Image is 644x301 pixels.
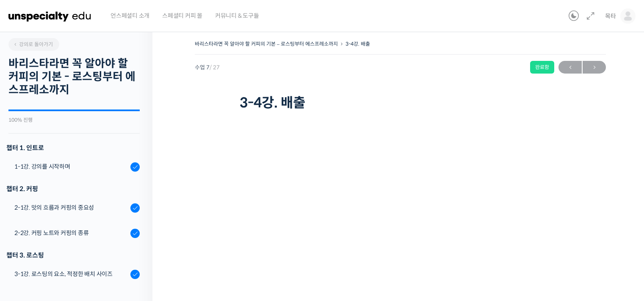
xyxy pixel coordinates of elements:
div: 100% 진행 [8,118,140,123]
div: 챕터 3. 로스팅 [6,249,140,261]
a: 다음→ [583,61,606,74]
span: → [583,62,606,73]
span: 수업 7 [195,65,220,70]
span: ← [558,62,582,73]
div: 3-1강. 로스팅의 요소, 적정한 배치 사이즈 [14,269,128,279]
h1: 3-4강. 배출 [240,95,561,111]
span: 목타 [605,12,616,20]
div: 2-1강. 맛의 흐름과 커핑의 중요성 [14,203,128,212]
a: 바리스타라면 꼭 알아야 할 커피의 기본 – 로스팅부터 에스프레소까지 [195,41,338,47]
a: 3-4강. 배출 [345,41,370,47]
div: 2-2강. 커핑 노트와 커핑의 종류 [14,228,128,238]
span: 강의로 돌아가기 [13,41,53,47]
a: ←이전 [558,61,582,74]
div: 챕터 2. 커핑 [6,183,140,194]
div: 1-1강. 강의를 시작하며 [14,162,128,171]
h2: 바리스타라면 꼭 알아야 할 커피의 기본 - 로스팅부터 에스프레소까지 [8,57,140,97]
a: 강의로 돌아가기 [8,38,59,51]
div: 완료함 [530,61,554,74]
h3: 챕터 1. 인트로 [6,142,140,153]
span: / 27 [210,64,220,71]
